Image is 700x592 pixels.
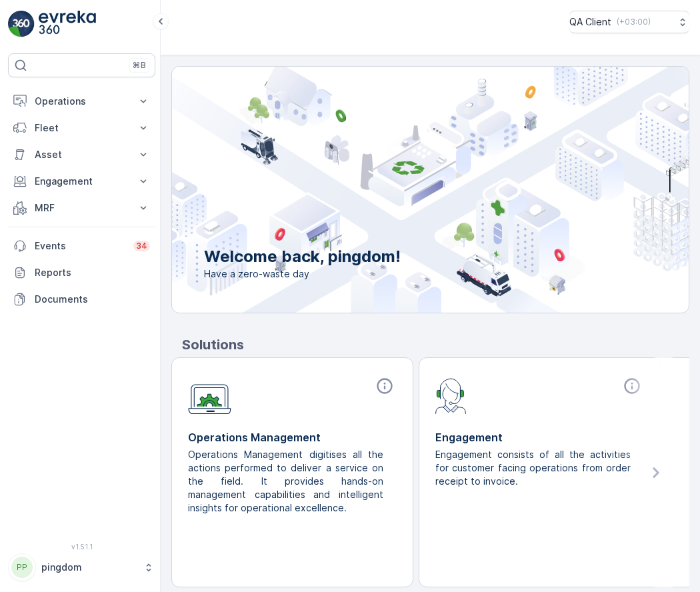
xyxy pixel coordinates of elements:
a: Documents [8,286,155,313]
p: Welcome back, pingdom! [204,246,401,267]
div: PP [11,557,33,578]
img: module-icon [188,377,231,415]
p: Fleet [35,121,129,135]
p: Operations Management digitises all the actions performed to deliver a service on the field. It p... [188,448,386,515]
p: Operations Management [188,429,397,445]
p: ⌘B [133,60,146,71]
img: city illustration [112,67,689,313]
button: Asset [8,141,155,168]
a: Reports [8,259,155,286]
p: ( +03:00 ) [617,17,651,27]
button: PPpingdom [8,553,155,581]
p: Operations [35,95,129,108]
p: 34 [136,241,147,251]
p: MRF [35,201,129,215]
p: Documents [35,293,150,306]
img: module-icon [435,377,467,414]
p: QA Client [569,15,611,29]
p: Engagement [435,429,644,445]
button: Engagement [8,168,155,195]
span: v 1.51.1 [8,543,155,551]
p: Events [35,239,125,253]
button: Operations [8,88,155,115]
img: logo_light-DOdMpM7g.png [39,11,96,37]
p: Reports [35,266,150,279]
span: Have a zero-waste day [204,267,401,281]
img: logo [8,11,35,37]
button: MRF [8,195,155,221]
a: Events34 [8,233,155,259]
p: Engagement consists of all the activities for customer facing operations from order receipt to in... [435,448,633,488]
button: QA Client(+03:00) [569,11,689,33]
p: Solutions [182,335,689,355]
p: pingdom [41,561,137,574]
button: Fleet [8,115,155,141]
p: Engagement [35,175,129,188]
p: Asset [35,148,129,161]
